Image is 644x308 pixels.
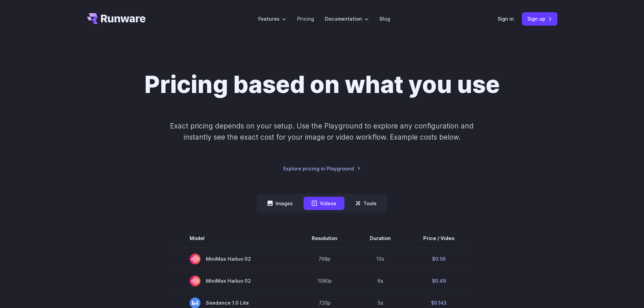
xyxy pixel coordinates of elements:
[407,248,471,270] td: $0.56
[190,276,279,286] span: MiniMax Hailuo 02
[259,197,301,210] button: Images
[354,229,407,248] th: Duration
[498,15,514,23] a: Sign in
[407,270,471,292] td: $0.49
[258,15,286,23] label: Features
[295,248,354,270] td: 768p
[157,120,486,143] p: Exact pricing depends on your setup. Use the Playground to explore any configuration and instantl...
[295,270,354,292] td: 1080p
[407,229,471,248] th: Price / Video
[304,197,344,210] button: Videos
[295,229,354,248] th: Resolution
[354,248,407,270] td: 10s
[297,15,314,23] a: Pricing
[283,165,361,172] a: Explore pricing in Playground
[522,12,557,25] a: Sign up
[380,15,390,23] a: Blog
[347,197,385,210] button: Tools
[190,254,279,264] span: MiniMax Hailuo 02
[87,13,146,24] a: Go to /
[173,229,295,248] th: Model
[325,15,369,23] label: Documentation
[144,70,500,99] h1: Pricing based on what you use
[354,270,407,292] td: 6s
